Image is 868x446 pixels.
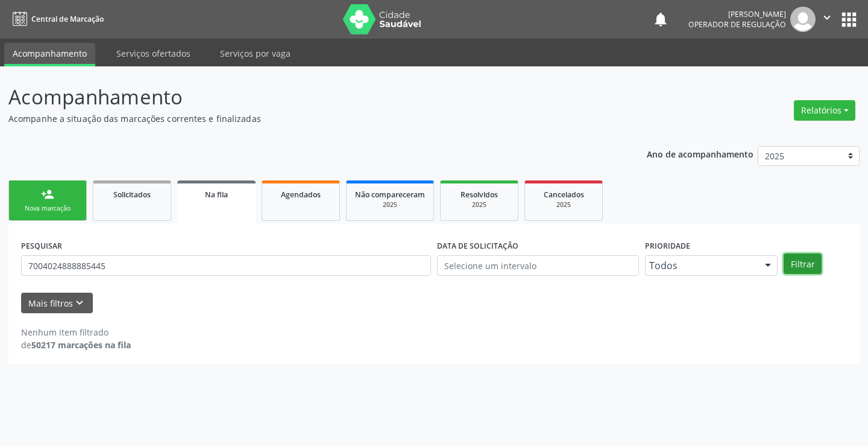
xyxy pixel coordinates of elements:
[688,19,786,30] span: Operador de regulação
[17,204,78,213] div: Nova marcação
[4,43,95,66] a: Acompanhamento
[820,11,834,24] i: 
[355,200,425,209] div: 2025
[838,9,860,30] button: apps
[355,190,425,200] span: Não compareceram
[31,339,131,351] strong: 50217 marcações na fila
[8,112,604,125] p: Acompanhe a situação das marcações correntes e finalizadas
[21,326,131,339] div: Nenhum item filtrado
[437,237,518,255] label: DATA DE SOLICITAÇÃO
[113,190,151,200] span: Solicitados
[21,237,62,255] label: PESQUISAR
[205,190,228,200] span: Na fila
[31,14,104,24] span: Central de Marcação
[281,190,321,200] span: Agendados
[544,190,584,200] span: Cancelados
[73,296,86,310] i: keyboard_arrow_down
[652,11,669,28] button: notifications
[794,100,855,121] button: Relatórios
[816,7,838,32] button: 
[8,82,604,112] p: Acompanhamento
[645,237,690,255] label: Prioridade
[212,43,299,64] a: Serviços por vaga
[649,260,753,272] span: Todos
[784,253,822,274] button: Filtrar
[533,200,594,209] div: 2025
[21,339,131,351] div: de
[41,188,54,201] div: person_add
[437,255,639,276] input: Selecione um intervalo
[21,255,431,276] input: Nome, CNS
[21,293,93,314] button: Mais filtroskeyboard_arrow_down
[688,9,786,19] div: [PERSON_NAME]
[790,7,816,32] img: img
[449,200,509,209] div: 2025
[108,43,199,64] a: Serviços ofertados
[461,190,498,200] span: Resolvidos
[647,146,753,161] p: Ano de acompanhamento
[8,9,104,29] a: Central de Marcação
